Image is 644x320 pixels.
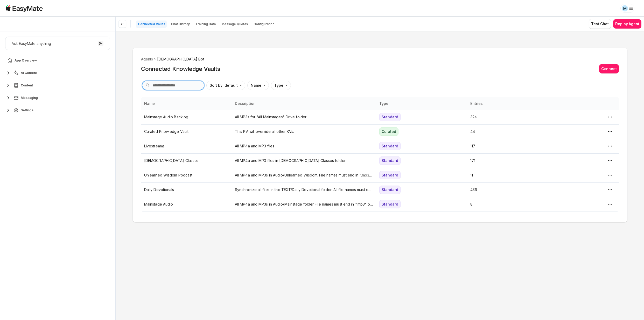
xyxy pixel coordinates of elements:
button: AI Content [5,68,110,78]
div: Curated [379,127,398,136]
p: 8 [470,201,556,207]
a: App Overview [5,55,110,66]
nav: breadcrumb [141,56,619,62]
p: Livestreams [144,143,229,149]
p: 324 [470,114,556,120]
p: 11 [470,172,556,178]
p: 117 [470,143,556,149]
p: Mainstage Audio Backlog [144,114,229,120]
p: Message Quotas [221,22,248,26]
button: Test Chat [589,19,611,29]
div: Standard [379,186,401,194]
p: All MP4a and MP3 files [235,143,373,149]
p: [DEMOGRAPHIC_DATA] Classes [144,158,229,164]
th: Entries [467,97,559,110]
p: Name [251,83,261,88]
h2: Connected Knowledge Vaults [141,65,220,73]
div: Standard [379,156,401,165]
button: Name [247,81,269,90]
span: Settings [21,108,33,112]
span: [DEMOGRAPHIC_DATA] Bot [157,56,204,62]
span: Content [21,83,33,87]
li: Agents [141,56,153,62]
p: 171 [470,158,556,164]
button: Ask EasyMate anything [5,37,110,50]
div: Standard [379,142,401,150]
div: Standard [379,200,401,208]
button: Settings [5,105,110,115]
th: Type [376,97,467,110]
p: Configuration [254,22,274,26]
th: Description [232,97,376,110]
p: All MP4a and MP3s in Audio/Unlearned Wisdom. File names must end in ".mp3" or ".mp4a" [235,172,373,178]
p: Connected Vaults [138,22,165,26]
button: Sort by: default [206,81,245,90]
button: Messaging [5,93,110,103]
div: Standard [379,171,401,179]
p: 44 [470,129,556,134]
p: All MP4a and MP3 files in [DEMOGRAPHIC_DATA] Classes folder [235,158,373,164]
p: Mainstage Audio [144,201,229,207]
p: Synchronize all files in the TEXT/Daily Devotional folder. All file names must end in ".txt" [235,187,373,193]
span: App Overview [15,58,37,63]
p: Chat History [171,22,190,26]
p: Curated Knowledge Vault [144,129,229,134]
p: All MP4a and MP3s in Audio/Mainstage folder File names must end in ".mp3" or ".mp4a" [235,201,373,207]
p: This KV will override all other KVs. [235,129,373,134]
p: Unlearned Wisdom Podcast [144,172,229,178]
button: Connect [599,64,619,73]
p: Daily Devotionals [144,187,229,193]
p: All MP3s for "All Mainstages" Drive folder [235,114,373,120]
button: Type [271,81,291,90]
th: Name [141,97,232,110]
p: Training Data [195,22,216,26]
span: Messaging [21,96,38,100]
p: 436 [470,187,556,193]
div: M [622,5,628,11]
button: Content [5,80,110,91]
div: Standard [379,113,401,121]
span: AI Content [21,71,37,75]
p: Type [274,83,283,88]
p: Sort by: default [210,83,238,88]
button: Deploy Agent [613,19,641,29]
